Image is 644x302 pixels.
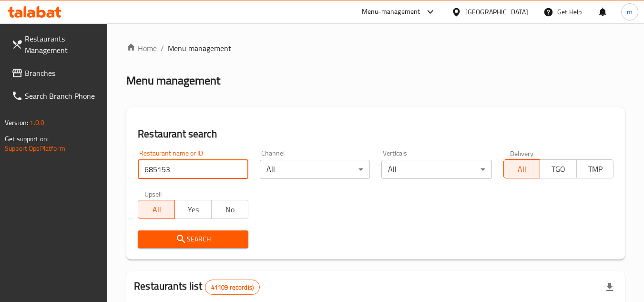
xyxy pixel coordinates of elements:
[205,280,260,295] div: Total records count
[138,200,175,219] button: All
[205,283,259,292] span: 41109 record(s)
[465,7,528,17] div: [GEOGRAPHIC_DATA]
[508,162,537,176] span: All
[138,127,613,141] h2: Restaurant search
[544,162,573,176] span: TGO
[25,67,100,79] span: Branches
[260,160,370,179] div: All
[25,90,100,102] span: Search Branch Phone
[30,116,44,129] span: 1.0.0
[142,203,171,217] span: All
[168,42,231,54] span: Menu management
[5,116,28,129] span: Version:
[503,159,541,178] button: All
[510,150,534,156] label: Delivery
[211,200,248,219] button: No
[138,160,248,179] input: Search for restaurant name or ID..
[540,159,577,178] button: TGO
[5,142,65,155] a: Support.OpsPlatform
[144,190,162,197] label: Upsell
[576,159,613,178] button: TMP
[215,203,245,217] span: No
[145,233,240,245] span: Search
[4,62,108,84] a: Branches
[25,33,100,56] span: Restaurants Management
[5,133,49,145] span: Get support on:
[174,200,212,219] button: Yes
[126,73,220,88] h2: Menu management
[4,84,108,107] a: Search Branch Phone
[627,7,633,17] span: m
[179,203,208,217] span: Yes
[4,27,108,62] a: Restaurants Management
[126,42,625,54] nav: breadcrumb
[126,42,157,54] a: Home
[134,279,260,295] h2: Restaurants list
[161,42,164,54] li: /
[598,276,621,299] div: Export file
[362,6,420,18] div: Menu-management
[138,230,248,248] button: Search
[581,162,610,176] span: TMP
[381,160,491,179] div: All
